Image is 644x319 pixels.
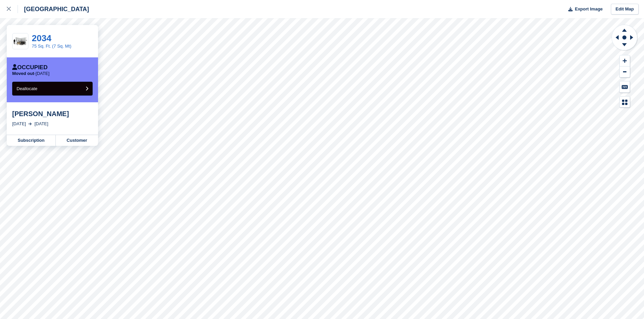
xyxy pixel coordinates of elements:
span: Moved out [12,71,34,76]
button: Keyboard Shortcuts [620,81,630,92]
a: Edit Map [611,4,639,15]
span: Deallocate [17,86,37,91]
a: 75 Sq. Ft. (7 Sq. Mt) [32,44,71,49]
a: 2034 [32,33,51,43]
img: 75-sqft-unit%20(5).jpg [13,35,28,47]
button: Zoom Out [620,67,630,78]
div: [PERSON_NAME] [12,110,93,118]
div: [DATE] [34,121,48,127]
a: Subscription [7,135,56,146]
button: Export Image [564,4,603,15]
div: [DATE] [12,121,26,127]
button: Map Legend [620,97,630,108]
button: Deallocate [12,82,93,96]
div: Occupied [12,64,48,71]
span: Export Image [575,6,602,12]
div: [GEOGRAPHIC_DATA] [18,5,89,13]
a: Customer [56,135,98,146]
img: arrow-right-light-icn-cde0832a797a2874e46488d9cf13f60e5c3a73dbe684e267c42b8395dfbc2abf.svg [28,123,32,125]
button: Zoom In [620,55,630,67]
p: -[DATE] [12,71,49,76]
